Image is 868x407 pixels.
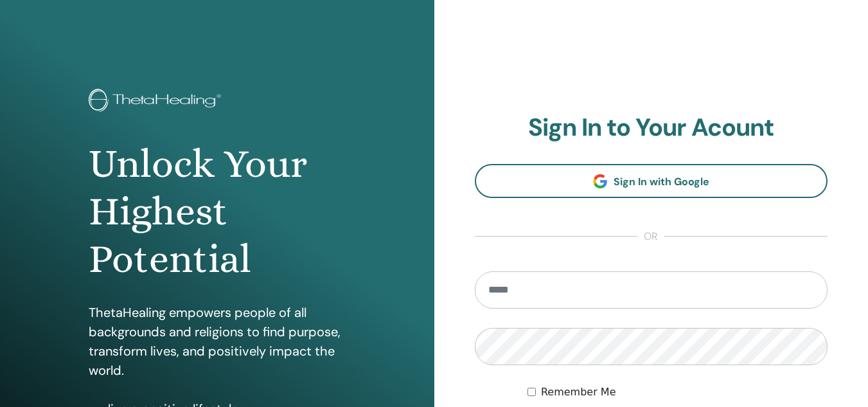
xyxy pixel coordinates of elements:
label: Remember Me [541,384,616,400]
a: Sign In with Google [475,164,828,198]
h2: Sign In to Your Acount [475,113,828,143]
div: Keep me authenticated indefinitely or until I manually logout [527,384,828,400]
p: ThetaHealing empowers people of all backgrounds and religions to find purpose, transform lives, a... [89,303,346,380]
h1: Unlock Your Highest Potential [89,140,346,284]
span: or [637,229,664,244]
span: Sign In with Google [614,175,709,188]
